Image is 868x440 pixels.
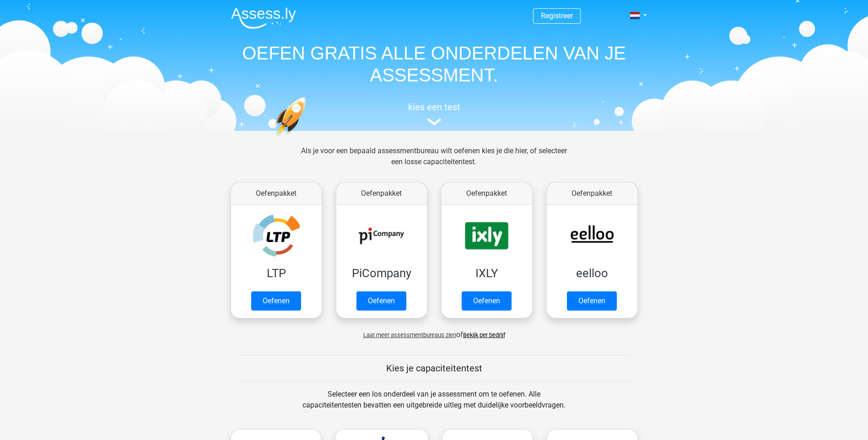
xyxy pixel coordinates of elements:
[463,332,505,338] a: Bekijk per bedrijf
[251,291,301,311] a: Oefenen
[294,389,574,422] div: Selecteer een los onderdeel van je assessment om te oefenen. Alle capaciteitentesten bevatten een...
[541,11,573,20] a: Registreer
[231,7,296,29] img: Assessly
[274,97,341,180] img: oefenen
[363,332,456,338] span: Laat meer assessmentbureaus zien
[239,363,630,374] h5: Kies je capaciteitentest
[224,322,645,340] div: of
[224,102,645,113] h5: kies een test
[224,102,645,126] a: kies een test
[427,118,441,125] img: assessment
[224,42,645,86] h1: OEFEN GRATIS ALLE ONDERDELEN VAN JE ASSESSMENT.
[294,145,574,178] div: Als je voor een bepaald assessmentbureau wilt oefenen kies je die hier, of selecteer een losse ca...
[567,291,617,311] a: Oefenen
[356,291,406,311] a: Oefenen
[462,291,512,311] a: Oefenen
